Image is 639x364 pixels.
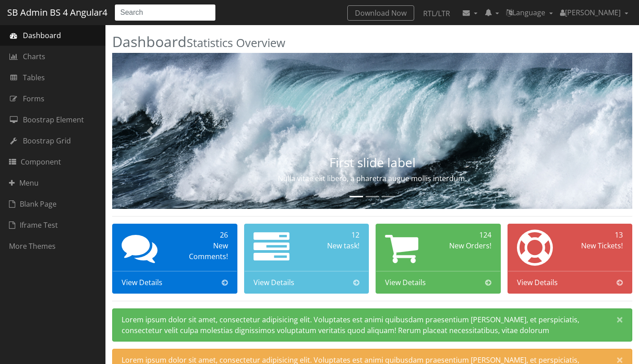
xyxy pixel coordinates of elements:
span: View Details [254,277,294,288]
a: Language [503,4,556,22]
div: 13 [573,230,623,240]
h2: Dashboard [112,34,632,49]
h3: First slide label [190,156,554,169]
span: Menu [9,178,39,188]
span: View Details [517,277,558,288]
div: 12 [310,230,359,240]
div: 26 [178,230,228,240]
span: × [617,313,623,325]
div: New Orders! [442,240,491,251]
div: New task! [310,240,359,251]
button: Close [608,309,632,330]
p: Nulla vitae elit libero, a pharetra augue mollis interdum. [190,173,554,184]
span: View Details [385,277,426,288]
div: Lorem ipsum dolor sit amet, consectetur adipisicing elit. Voluptates est animi quibusdam praesent... [112,308,632,342]
span: View Details [122,277,162,288]
small: Statistics Overview [187,35,285,51]
a: RTL/LTR [416,5,457,22]
div: New Comments! [178,240,228,262]
div: 124 [442,230,491,240]
div: New Tickets! [573,240,623,251]
a: [PERSON_NAME] [556,4,632,22]
a: SB Admin BS 4 Angular4 [7,4,107,21]
a: Download Now [347,5,414,21]
img: Random first slide [112,53,632,209]
input: Search [114,4,216,21]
